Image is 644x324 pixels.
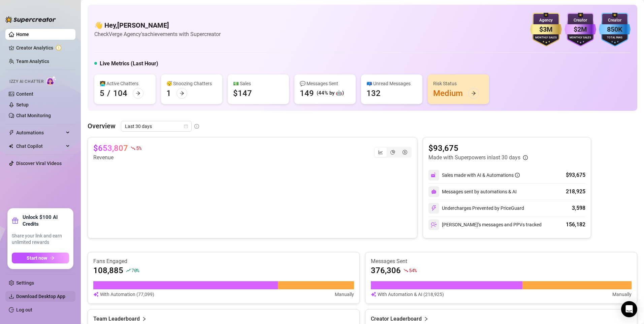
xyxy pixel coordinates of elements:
a: Team Analytics [16,59,49,64]
article: With Automation (77,099) [100,291,154,298]
div: 850K [599,24,631,35]
img: logo-BBDzfeDw.svg [5,16,56,23]
div: 5 [100,88,104,99]
article: Fans Engaged [93,258,354,265]
article: Manually [335,291,354,298]
div: [PERSON_NAME]’s messages and PPVs tracked [428,219,542,230]
a: Content [16,91,33,97]
div: Monthly Sales [565,36,596,40]
span: dollar-circle [402,150,407,155]
span: arrow-right [50,256,55,260]
div: 104 [113,88,127,99]
span: Chat Copilot [16,141,64,152]
img: svg%3e [93,291,99,298]
img: svg%3e [431,205,437,211]
span: Share your link and earn unlimited rewards [12,233,69,246]
article: With Automation & AI (218,925) [378,291,444,298]
a: Chat Monitoring [16,113,51,118]
span: Izzy AI Chatter [9,78,43,85]
span: info-circle [523,155,528,160]
div: 😴 Snoozing Chatters [166,80,217,87]
div: 218,925 [566,188,585,196]
a: Log out [16,307,32,313]
span: gift [12,217,19,224]
div: Total Fans [599,36,631,40]
div: (44% by 🤖) [317,89,344,97]
div: 3,598 [572,204,585,212]
span: arrow-right [180,91,184,96]
a: Home [16,32,29,37]
h4: 👋 Hey, [PERSON_NAME] [94,21,221,30]
span: info-circle [515,173,520,177]
article: Creator Leaderboard [371,315,422,323]
div: Creator [565,17,596,24]
span: fall [404,268,408,273]
img: Chat Copilot [9,144,13,149]
img: blue-badge-DgoSNQY1.svg [599,13,631,46]
div: 132 [366,88,381,99]
div: segmented control [374,147,412,158]
div: 149 [300,88,314,99]
article: $653,807 [93,143,128,154]
article: Overview [88,121,116,131]
img: AI Chatter [46,76,57,86]
img: svg%3e [431,172,437,178]
div: Open Intercom Messenger [621,301,637,317]
div: 💵 Sales [233,80,284,87]
span: 5 % [136,145,141,151]
div: Monthly Sales [530,36,562,40]
div: Agency [530,17,562,24]
span: arrow-right [471,91,476,96]
span: Download Desktop App [16,294,65,299]
div: Creator [599,17,631,24]
div: Messages sent by automations & AI [428,186,517,197]
article: 108,885 [93,265,123,276]
img: svg%3e [431,189,437,194]
div: $2M [565,24,596,35]
a: Creator Analytics exclamation-circle [16,42,70,53]
article: Check Verge Agency's achievements with Supercreator [94,30,221,38]
div: 💬 Messages Sent [300,80,350,87]
span: thunderbolt [9,130,14,135]
article: Manually [612,291,632,298]
div: $93,675 [566,171,585,179]
span: pie-chart [390,150,395,155]
article: Messages Sent [371,258,632,265]
span: 54 % [409,267,417,273]
div: Undercharges Prevented by PriceGuard [428,203,524,214]
span: 70 % [131,267,139,273]
button: Start nowarrow-right [12,253,69,263]
div: Sales made with AI & Automations [442,171,520,179]
article: $93,675 [428,143,528,154]
span: fall [131,146,135,151]
span: Last 30 days [125,121,188,131]
div: $147 [233,88,252,99]
div: 📪 Unread Messages [366,80,417,87]
span: rise [126,268,131,273]
article: 376,306 [371,265,401,276]
a: Discover Viral Videos [16,161,62,166]
article: Revenue [93,154,141,162]
div: 👩‍💻 Active Chatters [100,80,150,87]
span: arrow-right [136,91,140,96]
img: purple-badge-B9DA21FR.svg [565,13,596,46]
a: Settings [16,280,34,286]
span: right [142,315,147,323]
img: svg%3e [431,222,437,228]
div: 156,182 [566,221,585,229]
span: info-circle [194,124,199,129]
img: gold-badge-CigiZidd.svg [530,13,562,46]
div: $3M [530,24,562,35]
article: Made with Superpowers in last 30 days [428,154,520,162]
div: 1 [166,88,171,99]
span: download [9,294,14,299]
span: calendar [184,124,188,128]
div: Risk Status [433,80,484,87]
img: svg%3e [371,291,376,298]
article: Team Leaderboard [93,315,140,323]
span: Automations [16,127,64,138]
span: Start now [27,255,47,261]
h5: Live Metrics (Last Hour) [100,60,158,68]
strong: Unlock $100 AI Credits [23,214,69,227]
span: line-chart [378,150,383,155]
